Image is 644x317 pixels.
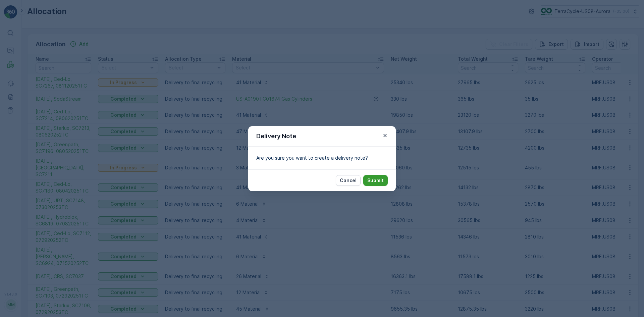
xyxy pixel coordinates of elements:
[256,155,388,161] p: Are you sure you want to create a delivery note?
[363,175,388,186] button: Submit
[340,177,357,184] p: Cancel
[367,177,384,184] p: Submit
[336,175,361,186] button: Cancel
[256,131,296,141] p: Delivery Note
